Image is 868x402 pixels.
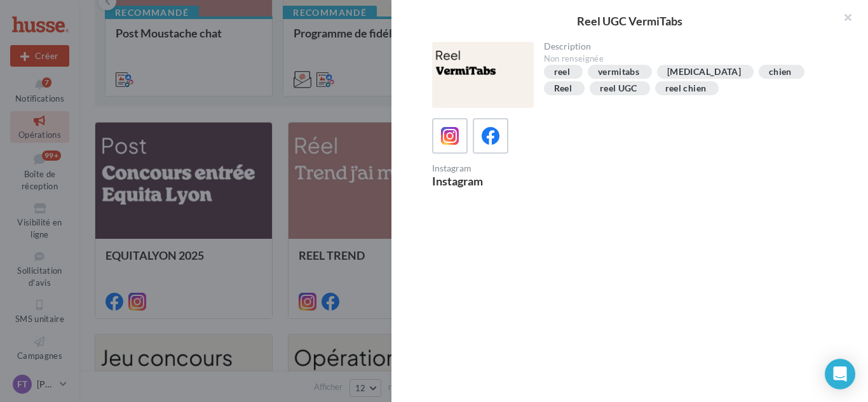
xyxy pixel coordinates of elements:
[665,84,707,93] div: reel chien
[554,84,572,93] div: Reel
[412,15,848,27] div: Reel UGC VermiTabs
[667,67,741,77] div: [MEDICAL_DATA]
[554,67,570,77] div: reel
[769,67,792,77] div: chien
[544,42,828,51] div: Description
[432,175,630,187] div: Instagram
[598,67,639,77] div: vermitabs
[544,53,828,65] div: Non renseignée
[825,359,855,389] div: Open Intercom Messenger
[432,164,630,173] div: Instagram
[600,84,637,93] div: reel UGC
